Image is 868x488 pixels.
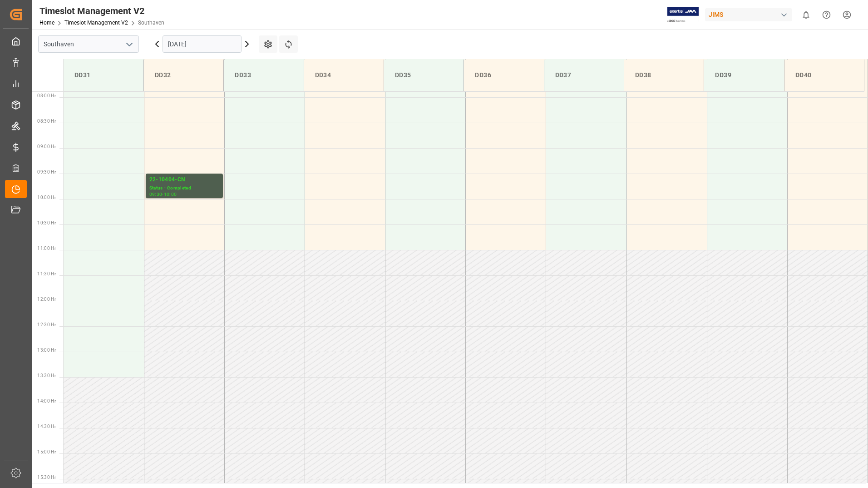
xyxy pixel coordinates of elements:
div: DD40 [792,67,857,84]
span: 15:30 Hr [37,475,56,480]
span: 10:00 Hr [37,195,56,200]
span: 10:30 Hr [37,220,56,225]
div: - [162,192,163,196]
div: DD36 [471,67,536,84]
span: 13:30 Hr [37,373,56,378]
div: 22-10404-CN [149,175,219,184]
div: DD31 [71,67,136,84]
span: 12:00 Hr [37,297,56,302]
div: DD37 [552,67,616,84]
div: JIMS [705,8,792,21]
a: Home [39,20,54,26]
span: 14:30 Hr [37,424,56,429]
span: 09:00 Hr [37,144,56,149]
div: DD35 [391,67,456,84]
div: DD39 [711,67,776,84]
button: Help Center [816,5,837,25]
div: 10:00 [164,192,177,196]
div: Timeslot Management V2 [39,4,164,18]
span: 15:00 Hr [37,449,56,454]
img: Exertis%20JAM%20-%20Email%20Logo.jpg_1722504956.jpg [667,7,699,23]
span: 11:30 Hr [37,271,56,276]
div: Status - Completed [149,184,219,192]
span: 09:30 Hr [37,169,56,174]
span: 13:00 Hr [37,348,56,353]
span: 14:00 Hr [37,398,56,403]
div: DD32 [151,67,216,84]
span: 08:30 Hr [37,119,56,124]
input: DD.MM.YYYY [163,35,242,53]
button: open menu [122,37,136,51]
div: DD34 [311,67,376,84]
div: 09:30 [149,192,163,196]
span: 08:00 Hr [37,93,56,98]
input: Type to search/select [38,35,139,53]
div: DD38 [631,67,696,84]
span: 12:30 Hr [37,322,56,327]
div: DD33 [231,67,296,84]
button: show 0 new notifications [796,5,816,25]
span: 11:00 Hr [37,246,56,251]
button: JIMS [705,6,796,23]
a: Timeslot Management V2 [64,20,128,26]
